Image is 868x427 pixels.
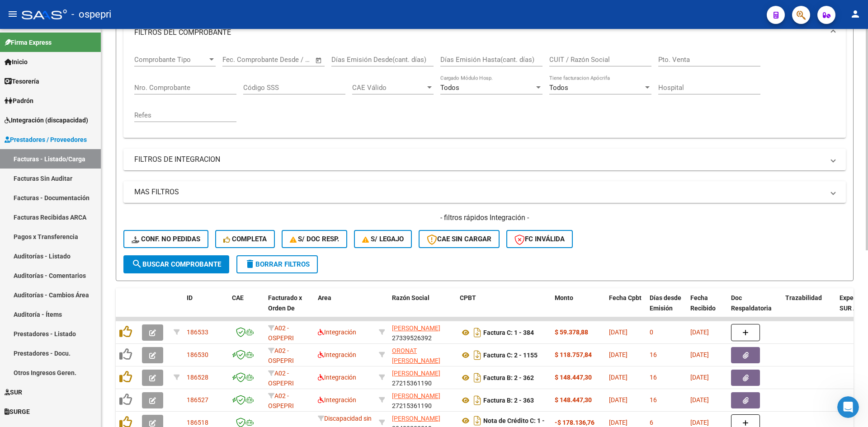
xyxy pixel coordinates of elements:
[314,288,375,328] datatable-header-cell: Area
[392,323,453,342] div: 27339526392
[267,56,311,64] input: Fecha fin
[483,352,538,359] strong: Factura C: 2 - 1155
[318,328,356,336] span: Integración
[690,396,709,404] span: [DATE]
[123,18,846,47] mat-expansion-panel-header: FILTROS DEL COMPROBANTE
[483,329,534,336] strong: Factura C: 1 - 384
[318,351,356,358] span: Integración
[837,396,859,418] iframe: Intercom live chat
[392,294,429,301] span: Razón Social
[609,374,627,381] span: [DATE]
[483,374,534,381] strong: Factura B: 2 - 362
[5,387,22,397] span: SUR
[215,230,275,248] button: Completa
[290,235,340,243] span: S/ Doc Resp.
[123,230,208,248] button: Conf. no pedidas
[354,230,412,248] button: S/ legajo
[650,396,657,404] span: 16
[222,56,259,64] input: Fecha inicio
[392,368,453,387] div: 27215361190
[7,9,18,19] mat-icon: menu
[264,288,314,328] datatable-header-cell: Facturado x Orden De
[5,76,39,86] span: Tesorería
[427,235,491,243] span: CAE SIN CARGAR
[282,230,348,248] button: S/ Doc Resp.
[268,392,294,410] span: A02 - OSPEPRI
[650,328,653,336] span: 0
[123,149,846,170] mat-expansion-panel-header: FILTROS DE INTEGRACION
[690,328,709,336] span: [DATE]
[727,288,782,328] datatable-header-cell: Doc Respaldatoria
[223,235,267,243] span: Completa
[245,258,255,269] mat-icon: delete
[318,396,356,404] span: Integración
[483,397,534,404] strong: Factura B: 2 - 363
[690,351,709,358] span: [DATE]
[419,230,500,248] button: CAE SIN CARGAR
[5,96,33,106] span: Padrón
[609,294,642,301] span: Fecha Cpbt
[472,393,483,408] i: Descargar documento
[268,347,294,365] span: A02 - OSPEPRI
[731,294,772,312] span: Doc Respaldatoria
[268,324,294,342] span: A02 - OSPEPRI
[187,419,208,426] span: 186518
[555,374,592,381] strong: $ 148.447,30
[514,235,565,243] span: FC Inválida
[236,255,318,273] button: Borrar Filtros
[782,288,836,328] datatable-header-cell: Trazabilidad
[123,213,846,223] h4: - filtros rápidos Integración -
[472,348,483,362] i: Descargar documento
[605,288,646,328] datatable-header-cell: Fecha Cpbt
[134,56,208,64] span: Comprobante Tipo
[245,260,310,268] span: Borrar Filtros
[71,5,111,24] span: - ospepri
[650,351,657,358] span: 16
[5,57,28,67] span: Inicio
[187,374,208,381] span: 186528
[362,235,404,243] span: S/ legajo
[134,187,824,197] mat-panel-title: MAS FILTROS
[392,415,440,422] span: [PERSON_NAME]
[232,294,244,301] span: CAE
[134,28,824,38] mat-panel-title: FILTROS DEL COMPROBANTE
[555,351,592,358] strong: $ 118.757,84
[123,255,229,273] button: Buscar Comprobante
[690,294,716,312] span: Fecha Recibido
[472,371,483,385] i: Descargar documento
[549,84,568,92] span: Todos
[650,419,653,426] span: 6
[460,294,476,301] span: CPBT
[650,294,681,312] span: Días desde Emisión
[609,328,627,336] span: [DATE]
[440,84,459,92] span: Todos
[687,288,727,328] datatable-header-cell: Fecha Recibido
[472,325,483,340] i: Descargar documento
[187,328,208,336] span: 186533
[690,374,709,381] span: [DATE]
[555,294,573,301] span: Monto
[456,288,551,328] datatable-header-cell: CPBT
[5,115,88,125] span: Integración (discapacidad)
[268,294,302,312] span: Facturado x Orden De
[388,288,456,328] datatable-header-cell: Razón Social
[506,230,573,248] button: FC Inválida
[132,235,200,243] span: Conf. no pedidas
[785,294,822,301] span: Trazabilidad
[132,258,142,269] mat-icon: search
[646,288,687,328] datatable-header-cell: Días desde Emisión
[392,370,440,377] span: [PERSON_NAME]
[392,347,440,365] span: ORONAT [PERSON_NAME]
[392,324,440,332] span: [PERSON_NAME]
[228,288,264,328] datatable-header-cell: CAE
[314,55,324,66] button: Open calendar
[609,419,627,426] span: [DATE]
[609,351,627,358] span: [DATE]
[187,351,208,358] span: 186530
[5,407,30,417] span: SURGE
[690,419,709,426] span: [DATE]
[187,294,193,301] span: ID
[650,374,657,381] span: 16
[268,370,294,387] span: A02 - OSPEPRI
[850,9,861,19] mat-icon: person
